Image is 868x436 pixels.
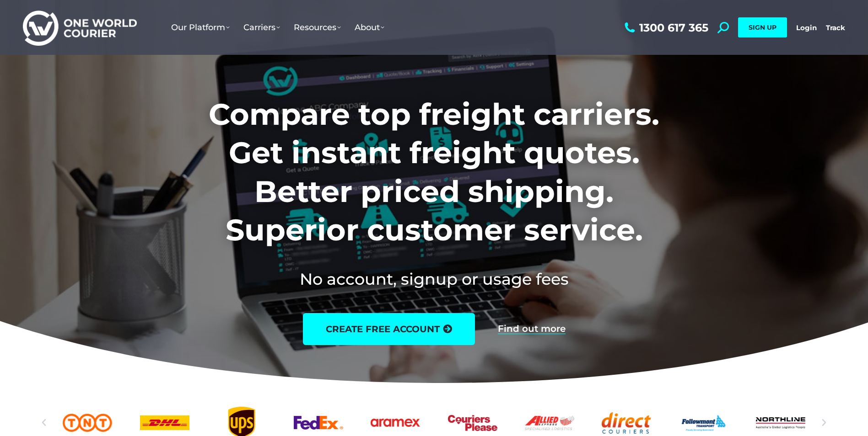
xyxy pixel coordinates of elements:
span: Carriers [243,22,280,32]
a: About [348,13,391,42]
span: Our Platform [171,22,230,32]
a: create free account [303,313,475,345]
a: Find out more [498,324,566,334]
span: About [355,22,384,32]
a: Login [796,23,817,32]
h1: Compare top freight carriers. Get instant freight quotes. Better priced shipping. Superior custom... [148,95,720,250]
img: One World Courier [23,9,137,46]
a: Resources [287,13,348,42]
h2: No account, signup or usage fees [148,268,720,290]
a: Track [826,23,845,32]
span: Resources [294,22,341,32]
a: SIGN UP [738,17,787,37]
a: Our Platform [164,13,237,42]
a: 1300 617 365 [622,22,708,33]
a: Carriers [237,13,287,42]
span: SIGN UP [749,23,776,32]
